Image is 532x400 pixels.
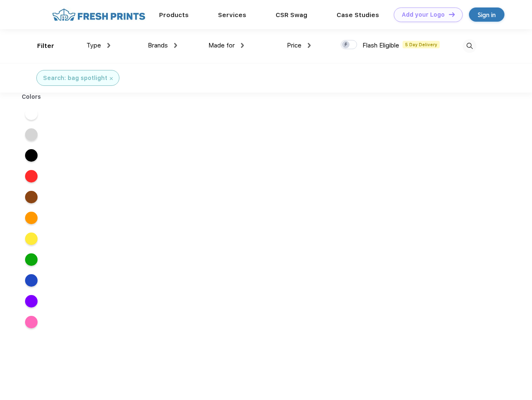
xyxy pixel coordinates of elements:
[478,10,496,20] div: Sign in
[174,43,177,48] img: dropdown.png
[403,41,440,48] span: 5 Day Delivery
[148,42,168,49] span: Brands
[362,42,399,49] span: Flash Eligible
[308,43,311,48] img: dropdown.png
[449,12,455,17] img: DT
[86,42,101,49] span: Type
[50,7,148,22] img: fo%20logo%202.webp
[110,77,113,80] img: filter_cancel.svg
[463,39,476,53] img: desktop_search.svg
[107,43,110,48] img: dropdown.png
[402,11,445,18] div: Add your Logo
[159,11,189,19] a: Products
[241,43,244,48] img: dropdown.png
[469,7,504,22] a: Sign in
[208,42,235,49] span: Made for
[37,41,54,51] div: Filter
[15,92,48,101] div: Colors
[287,42,301,49] span: Price
[43,74,107,82] div: Search: bag spotlight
